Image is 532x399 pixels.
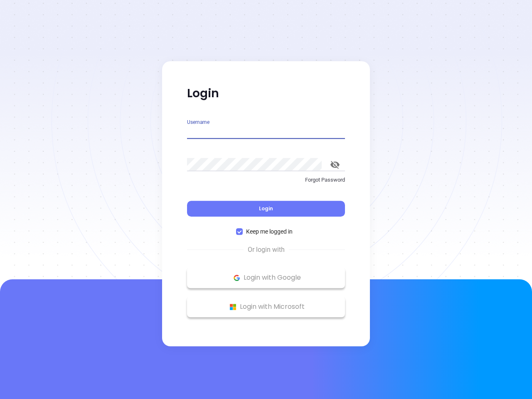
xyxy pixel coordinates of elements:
[191,271,341,284] p: Login with Google
[187,86,345,101] p: Login
[325,155,345,175] button: toggle password visibility
[187,201,345,217] button: Login
[187,267,345,288] button: Google Logo Login with Google
[187,176,345,184] p: Forgot Password
[187,120,209,125] label: Username
[259,205,273,212] span: Login
[232,273,242,283] img: Google Logo
[191,300,341,313] p: Login with Microsoft
[244,245,289,255] span: Or login with
[187,296,345,317] button: Microsoft Logo Login with Microsoft
[228,302,238,312] img: Microsoft Logo
[187,176,345,191] a: Forgot Password
[243,227,296,236] span: Keep me logged in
